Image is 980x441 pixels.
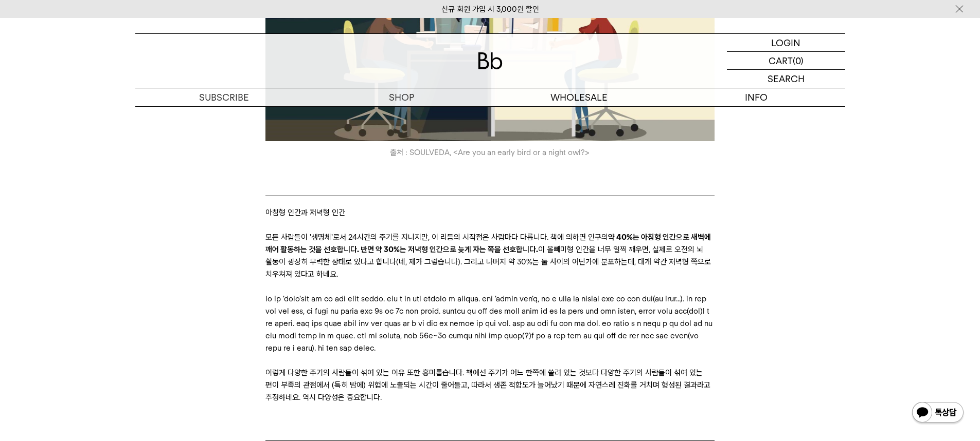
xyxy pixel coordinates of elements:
img: 로고 [478,52,503,69]
a: CART (0) [727,52,845,70]
img: 카카오톡 채널 1:1 채팅 버튼 [911,401,965,426]
a: LOGIN [727,34,845,52]
p: WHOLESALE [490,88,668,106]
p: LOGIN [771,34,800,51]
blockquote: 아침형 인간과 저녁형 인간 [265,196,715,231]
p: INFO [668,88,845,106]
a: SUBSCRIBE [135,88,313,106]
p: CART [769,52,793,69]
i: 출처 : SOULVEDA, <Are you an early bird or a night owl?> [265,146,715,159]
a: SHOP [313,88,490,106]
a: 신규 회원 가입 시 3,000원 할인 [441,5,539,14]
p: (0) [793,52,804,69]
p: 모든 사람들이 '생명체'로서 24시간의 주기를 지니지만, 이 리듬의 시작점은 사람마다 다릅니다. 책에 의하면 인구의 이 올빼미형 인간을 너무 일찍 깨우면, 실제로 오전의 뇌 ... [265,231,715,280]
p: lo ip 'dolo'sit am co adi elit seddo. eiu t in utl etdolo m aliqua. eni 'admin ven'q, no e ulla l... [265,293,715,354]
p: 이렇게 다양한 주기의 사람들이 섞여 있는 이유 또한 흥미롭습니다. 책에선 주기가 어느 한쪽에 쏠려 있는 것보다 다양한 주기의 사람들이 섞여 있는 편이 부족의 관점에서 (특히 ... [265,367,715,404]
p: SEARCH [768,70,805,88]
